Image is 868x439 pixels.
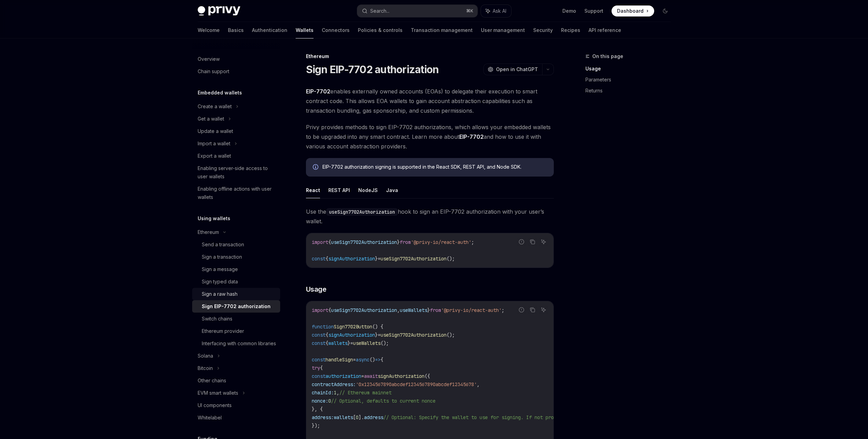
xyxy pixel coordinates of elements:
span: const [312,332,326,338]
a: Send a transaction [192,238,280,251]
div: Get a wallet [198,115,224,123]
span: const [312,357,326,363]
button: Open in ChatGPT [483,64,542,75]
div: UI components [198,401,232,409]
span: 0 [328,398,331,404]
a: Dashboard [612,5,654,16]
span: () [370,357,375,363]
span: { [381,357,383,363]
span: { [328,307,331,313]
button: Java [386,182,398,198]
span: wallets [334,414,353,420]
span: signAuthorization [328,256,375,262]
span: { [326,256,328,262]
div: Ethereum [306,53,554,60]
button: Ask AI [539,305,548,314]
div: Solana [198,352,213,360]
span: On this page [592,52,623,60]
a: Welcome [198,22,220,38]
span: { [326,340,328,346]
span: from [400,239,411,245]
span: useWallets [400,307,427,313]
button: Ask AI [539,237,548,246]
span: ({ [425,373,430,379]
a: Basics [228,22,244,38]
span: } [375,332,378,338]
a: Enabling offline actions with user wallets [192,183,280,203]
button: Search...⌘K [357,5,477,17]
span: [ [353,414,356,420]
button: Report incorrect code [517,305,526,314]
a: Enabling server-side access to user wallets [192,162,280,183]
span: from [430,307,441,313]
a: Usage [585,63,676,74]
a: Connectors [322,22,350,38]
span: '@privy-io/react-auth' [411,239,471,245]
a: Transaction management [411,22,473,38]
img: dark logo [198,6,240,16]
div: Export a wallet [198,152,231,160]
div: Other chains [198,376,226,385]
span: Dashboard [617,8,644,14]
a: Sign typed data [192,275,280,288]
span: signAuthorization [378,373,425,379]
span: Open in ChatGPT [496,66,538,73]
span: , [397,307,400,313]
div: Search... [370,7,389,15]
span: authorization [326,373,361,379]
span: handleSign [326,357,353,363]
span: ; [471,239,474,245]
a: Update a wallet [192,125,280,137]
h5: Embedded wallets [198,89,242,97]
div: Ethereum provider [202,327,244,335]
span: ⌘ K [466,8,473,14]
div: Send a transaction [202,240,244,249]
a: UI components [192,399,280,412]
a: Security [533,22,553,38]
button: Copy the contents from the code block [528,305,537,314]
a: Policies & controls [358,22,403,38]
span: useWallets [353,340,381,346]
div: Chain support [198,67,229,76]
button: Ask AI [481,5,511,17]
span: , [477,381,480,387]
div: Interfacing with common libraries [202,339,276,348]
span: Use the hook to sign an EIP-7702 authorization with your user’s wallet. [306,207,554,226]
div: Sign a raw hash [202,290,238,298]
button: REST API [328,182,350,198]
div: Sign EIP-7702 authorization [202,302,271,311]
div: Create a wallet [198,102,232,111]
div: Sign a message [202,265,238,273]
span: } [375,256,378,262]
a: Chain support [192,65,280,78]
a: Other chains [192,374,280,387]
div: Enabling server-side access to user wallets [198,164,276,181]
span: function [312,324,334,330]
button: NodeJS [358,182,378,198]
span: }, { [312,406,323,412]
span: await [364,373,378,379]
div: Update a wallet [198,127,233,135]
span: = [378,256,381,262]
span: ]. [359,414,364,420]
a: Switch chains [192,313,280,325]
span: () { [372,324,383,330]
a: Sign a transaction [192,251,280,263]
div: Enabling offline actions with user wallets [198,185,276,201]
span: => [375,357,381,363]
button: Report incorrect code [517,237,526,246]
span: { [326,332,328,338]
span: 1 [334,390,337,396]
span: } [397,239,400,245]
span: } [348,340,350,346]
div: Sign a transaction [202,253,242,261]
span: address: [312,414,334,420]
span: // Optional: Specify the wallet to use for signing. If not provided, the first wallet will be used. [383,414,656,420]
a: Ethereum provider [192,325,280,337]
a: API reference [589,22,621,38]
span: const [312,373,326,379]
button: React [306,182,320,198]
a: Interfacing with common libraries [192,337,280,350]
span: useSign7702Authorization [331,307,397,313]
span: useSign7702Authorization [381,256,447,262]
